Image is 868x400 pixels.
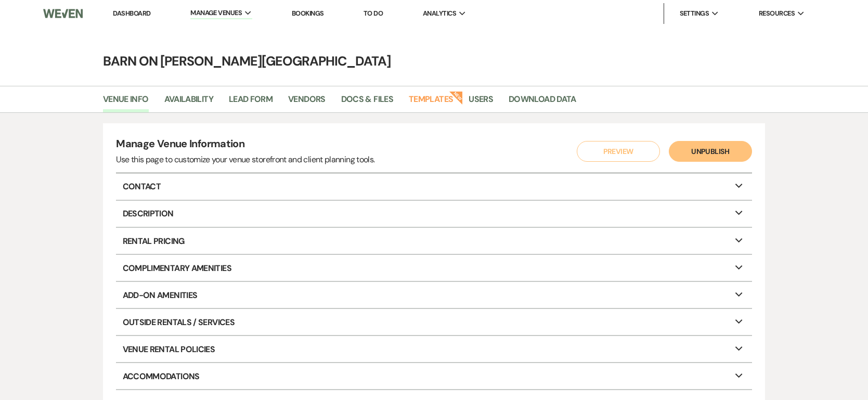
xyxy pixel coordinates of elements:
p: Outside Rentals / Services [116,309,752,335]
a: Preview [574,141,657,162]
span: Resources [759,8,795,19]
a: Availability [164,93,213,112]
a: Venue Info [103,93,149,112]
button: Unpublish [669,141,752,162]
h4: Manage Venue Information [116,136,374,153]
a: Templates [409,93,453,112]
a: Download Data [509,93,576,112]
a: Users [469,93,493,112]
p: Venue Rental Policies [116,336,752,362]
strong: New [449,90,464,105]
a: To Do [364,9,383,18]
p: Add-On Amenities [116,282,752,308]
span: Manage Venues [190,8,242,18]
a: Dashboard [113,9,150,18]
a: Vendors [288,93,326,112]
p: Complimentary Amenities [116,255,752,281]
h4: Barn on [PERSON_NAME][GEOGRAPHIC_DATA] [60,52,809,70]
button: Preview [577,141,660,162]
a: Docs & Files [341,93,393,112]
a: Bookings [292,9,324,18]
p: Rental Pricing [116,228,752,254]
p: Description [116,201,752,227]
span: Settings [680,8,709,19]
a: Lead Form [229,93,273,112]
span: Analytics [423,8,456,19]
p: Accommodations [116,363,752,389]
p: Contact [116,174,752,200]
div: Use this page to customize your venue storefront and client planning tools. [116,153,374,166]
img: Weven Logo [43,3,83,24]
